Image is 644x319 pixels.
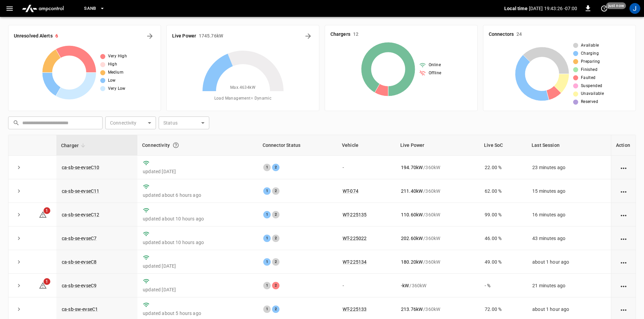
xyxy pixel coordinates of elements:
[143,310,252,317] p: updated about 5 hours ago
[479,227,527,250] td: 46.00 %
[199,32,223,40] h6: 1745.76 kW
[504,5,528,12] p: Local time
[303,31,314,42] button: Energy Overview
[401,235,423,242] p: 202.60 kW
[401,211,423,218] p: 110.60 kW
[263,282,271,289] div: 1
[581,75,596,81] span: Faulted
[170,139,182,151] button: Connection between the charger and our software.
[263,211,271,218] div: 1
[272,187,279,195] div: 2
[272,235,279,242] div: 2
[143,263,252,269] p: updated [DATE]
[401,306,423,313] p: 213.76 kW
[401,259,474,265] div: / 360 kW
[401,211,474,218] div: / 360 kW
[39,283,47,288] a: 1
[401,164,474,171] div: / 360 kW
[599,3,610,14] button: set refresh interval
[629,3,640,14] div: profile-icon
[258,135,337,156] th: Connector Status
[581,83,602,89] span: Suspended
[44,278,50,285] span: 1
[429,70,441,77] span: Offline
[581,42,599,49] span: Available
[401,259,423,265] p: 180.20 kW
[343,212,367,217] a: WT-225135
[108,53,127,60] span: Very High
[527,179,611,203] td: 15 minutes ago
[142,139,253,151] div: Connectivity
[527,250,611,274] td: about 1 hour ago
[619,259,628,265] div: action cell options
[489,31,514,38] h6: Connectors
[39,212,47,217] a: 1
[263,187,271,195] div: 1
[272,282,279,289] div: 2
[143,192,252,198] p: updated about 6 hours ago
[479,179,527,203] td: 62.00 %
[619,211,628,218] div: action cell options
[619,188,628,194] div: action cell options
[337,274,396,297] td: -
[143,286,252,293] p: updated [DATE]
[479,135,527,156] th: Live SoC
[14,32,53,40] h6: Unresolved Alerts
[581,90,604,97] span: Unavailable
[343,259,367,265] a: WT-225134
[619,282,628,289] div: action cell options
[401,235,474,242] div: / 360 kW
[396,135,479,156] th: Live Power
[44,207,50,214] span: 1
[619,164,628,171] div: action cell options
[62,236,97,241] a: ca-sb-se-evseC7
[144,31,155,42] button: All Alerts
[14,257,24,267] button: expand row
[62,307,98,312] a: ca-sb-sw-evseC1
[62,188,99,194] a: ca-sb-se-evseC11
[62,259,97,265] a: ca-sb-se-evseC8
[62,212,99,217] a: ca-sb-se-evseC12
[62,283,97,288] a: ca-sb-se-evseC9
[61,141,87,150] span: Charger
[343,188,358,194] a: WT-074
[108,77,116,84] span: Low
[581,67,597,73] span: Finished
[527,203,611,227] td: 16 minutes ago
[230,84,256,91] span: Max. 4634 kW
[479,250,527,274] td: 49.00 %
[353,31,358,38] h6: 12
[84,5,96,12] span: SanB
[108,69,124,76] span: Medium
[14,162,24,172] button: expand row
[81,2,108,15] button: SanB
[429,62,441,69] span: Online
[401,188,474,194] div: / 360 kW
[479,156,527,179] td: 22.00 %
[606,2,626,9] span: just now
[143,215,252,222] p: updated about 10 hours ago
[108,85,126,92] span: Very Low
[14,281,24,291] button: expand row
[55,32,58,40] h6: 6
[479,203,527,227] td: 99.00 %
[516,31,522,38] h6: 24
[581,50,599,57] span: Charging
[263,258,271,266] div: 1
[14,304,24,314] button: expand row
[401,164,423,171] p: 194.70 kW
[143,239,252,246] p: updated about 10 hours ago
[527,227,611,250] td: 43 minutes ago
[581,99,598,105] span: Reserved
[527,274,611,297] td: 21 minutes ago
[14,233,24,243] button: expand row
[172,32,196,40] h6: Live Power
[619,306,628,313] div: action cell options
[619,235,628,242] div: action cell options
[401,282,474,289] div: / 360 kW
[527,156,611,179] td: 23 minutes ago
[343,236,367,241] a: WT-225022
[143,168,252,175] p: updated [DATE]
[263,305,271,313] div: 1
[108,61,117,68] span: High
